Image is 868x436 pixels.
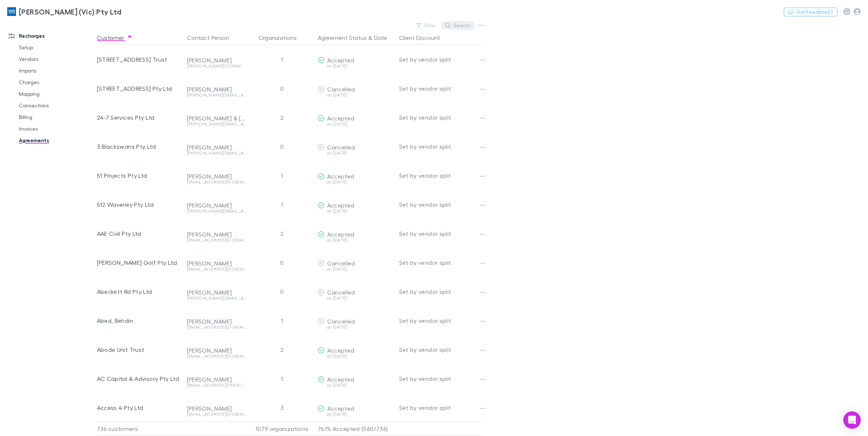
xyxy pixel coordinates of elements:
a: Vendors [12,53,102,65]
div: [EMAIL_ADDRESS][DOMAIN_NAME] [187,412,247,416]
div: [PERSON_NAME] [187,405,247,412]
div: on [DATE] [318,151,393,155]
div: on [DATE] [318,238,393,242]
div: 1 [250,161,315,190]
span: Accepted [327,405,354,412]
a: Connections [12,100,102,111]
div: on [DATE] [318,180,393,184]
div: [PERSON_NAME] [187,231,247,238]
span: Cancelled [327,260,355,267]
div: & [318,30,393,45]
div: Open Intercom Messenger [843,411,861,429]
div: on [DATE] [318,325,393,329]
div: Abed, Behdin [97,306,181,335]
div: 736 customers [97,421,184,436]
span: Cancelled [327,318,355,325]
div: [EMAIL_ADDRESS][PERSON_NAME][DOMAIN_NAME] [187,383,247,387]
div: [PERSON_NAME] [187,347,247,354]
div: 2 [250,103,315,132]
div: [PERSON_NAME] [187,57,247,64]
div: [PERSON_NAME] & [PERSON_NAME] [187,115,247,122]
div: 512 Waverley Pty Ltd [97,190,181,219]
div: 24-7 Services Pty Ltd [97,103,181,132]
div: 1 [250,190,315,219]
div: 2 [250,335,315,364]
a: Invoices [12,123,102,135]
div: Set by vendor split [399,190,483,219]
div: Set by vendor split [399,161,483,190]
a: [PERSON_NAME] (Vic) Pty Ltd [3,3,126,20]
div: 0 [250,132,315,161]
button: Search [442,21,475,30]
div: [PERSON_NAME] [187,318,247,325]
button: Contact Person [187,30,238,45]
div: Set by vendor split [399,103,483,132]
div: 1079 organizations [250,421,315,436]
div: on [DATE] [318,412,393,416]
a: Charges [12,77,102,88]
span: Accepted [327,347,354,354]
div: Abeckett Rd Pty Ltd [97,277,181,306]
button: Filter [413,21,440,30]
div: Set by vendor split [399,364,483,393]
div: Set by vendor split [399,45,483,74]
div: on [DATE] [318,122,393,126]
div: Set by vendor split [399,335,483,364]
div: AC Capital & Advisory Pty Ltd [97,364,181,393]
div: on [DATE] [318,383,393,387]
button: Customer [97,30,133,45]
div: [EMAIL_ADDRESS][DOMAIN_NAME] [187,354,247,358]
div: [PERSON_NAME] Golf Pty Ltd [97,248,181,277]
div: 3 [250,393,315,422]
div: 1 [250,364,315,393]
div: [PERSON_NAME] [187,202,247,209]
div: [PERSON_NAME] [187,376,247,383]
span: Cancelled [327,144,355,151]
div: [PERSON_NAME] [187,260,247,267]
div: 3 Blackswans Pty Ltd [97,132,181,161]
a: Setup [12,42,102,53]
div: on [DATE] [318,93,393,97]
div: Abode Unit Trust [97,335,181,364]
div: [PERSON_NAME][EMAIL_ADDRESS][DOMAIN_NAME] [187,296,247,300]
span: Accepted [327,115,354,122]
span: Accepted [327,173,354,180]
div: Set by vendor split [399,219,483,248]
span: Accepted [327,202,354,209]
div: Set by vendor split [399,306,483,335]
span: Cancelled [327,289,355,296]
div: 0 [250,277,315,306]
div: AAE Civil Pty Ltd [97,219,181,248]
p: 76.1% Accepted (560/736) [318,422,393,436]
button: Agreement Status [318,30,367,45]
div: 0 [250,74,315,103]
span: Cancelled [327,86,355,92]
div: Set by vendor split [399,277,483,306]
div: [EMAIL_ADDRESS][DOMAIN_NAME] [187,267,247,271]
div: 1 [250,306,315,335]
div: 1 [250,45,315,74]
button: Got Feedback? [784,8,837,16]
div: 51 Projects Pty Ltd [97,161,181,190]
div: [PERSON_NAME][EMAIL_ADDRESS][DOMAIN_NAME] [187,122,247,126]
div: [PERSON_NAME] [187,289,247,296]
div: Set by vendor split [399,132,483,161]
span: Accepted [327,376,354,383]
div: on [DATE] [318,354,393,358]
div: [EMAIL_ADDRESS][DOMAIN_NAME] [187,325,247,329]
div: on [DATE] [318,209,393,213]
button: Date [374,30,387,45]
span: Accepted [327,57,354,63]
div: [PERSON_NAME] [187,173,247,180]
div: [PERSON_NAME][EMAIL_ADDRESS][DOMAIN_NAME] [187,209,247,213]
a: Imports [12,65,102,77]
div: [PERSON_NAME] [187,86,247,93]
div: Set by vendor split [399,74,483,103]
div: 2 [250,219,315,248]
button: Client Discount [399,30,449,45]
a: Agreements [12,135,102,146]
a: Billing [12,111,102,123]
div: [PERSON_NAME][EMAIL_ADDRESS][DOMAIN_NAME] [187,93,247,97]
div: on [DATE] [318,296,393,300]
h3: [PERSON_NAME] (Vic) Pty Ltd [19,7,121,16]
